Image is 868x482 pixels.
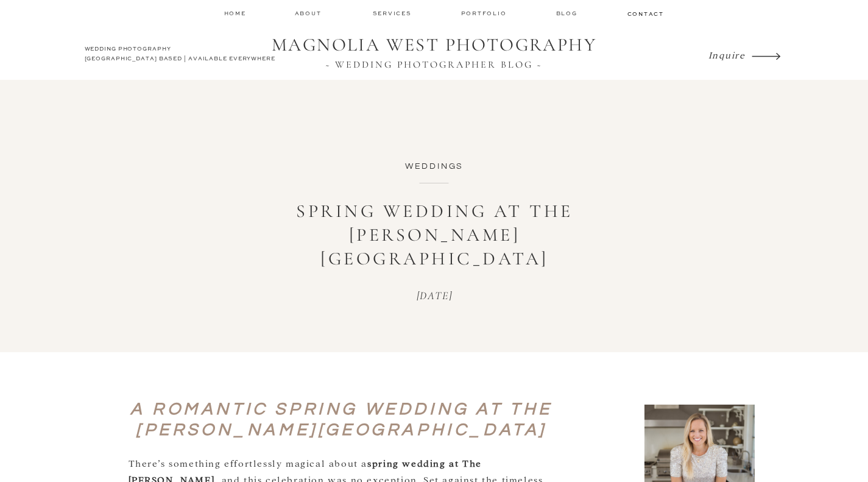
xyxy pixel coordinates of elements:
i: Inquire [708,49,746,60]
a: Weddings [405,162,464,171]
a: MAGNOLIA WEST PHOTOGRAPHY [264,34,605,57]
h2: WEDDING PHOTOGRAPHY [GEOGRAPHIC_DATA] BASED | AVAILABLE EVERYWHERE [85,44,279,66]
h1: Spring Wedding at The [PERSON_NAME][GEOGRAPHIC_DATA] [252,199,618,271]
em: A Romantic Spring Wedding at The [PERSON_NAME][GEOGRAPHIC_DATA] [130,400,552,439]
p: [DATE] [359,289,510,303]
a: services [373,9,414,17]
a: home [224,9,247,17]
a: ~ WEDDING PHOTOGRAPHER BLOG ~ [264,59,605,70]
a: Blog [556,9,580,18]
a: Portfolio [461,9,509,18]
a: WEDDING PHOTOGRAPHY[GEOGRAPHIC_DATA] BASED | AVAILABLE EVERYWHERE [85,44,279,66]
a: contact [627,10,663,17]
a: about [295,9,325,18]
a: Inquire [708,46,749,63]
